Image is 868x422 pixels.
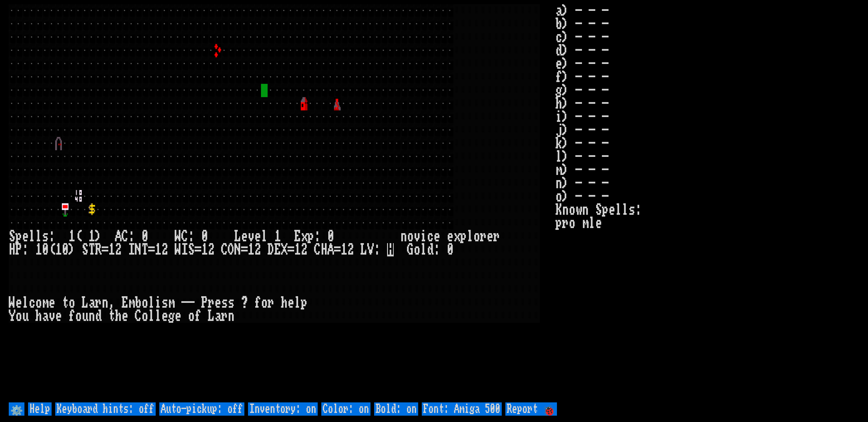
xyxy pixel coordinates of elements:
div: p [301,296,307,309]
div: v [248,230,254,243]
mark: H [387,243,394,256]
div: P [15,243,22,256]
div: = [334,243,341,256]
div: n [102,296,108,309]
div: o [141,296,148,309]
div: 0 [141,230,148,243]
div: C [122,230,128,243]
div: l [148,296,155,309]
div: a [215,309,221,323]
div: E [294,230,301,243]
div: f [195,309,201,323]
div: 0 [62,243,68,256]
div: V [367,243,374,256]
div: S [188,243,195,256]
div: f [68,309,75,323]
div: e [215,296,221,309]
div: ) [68,243,75,256]
div: 1 [294,243,301,256]
input: Report 🐞 [505,402,557,416]
div: H [9,243,15,256]
input: Keyboard hints: off [55,402,156,416]
div: e [22,230,29,243]
div: f [254,296,261,309]
div: C [221,243,228,256]
div: l [467,230,473,243]
div: = [148,243,155,256]
div: L [361,243,367,256]
div: o [75,309,82,323]
div: : [128,230,135,243]
div: Y [9,309,15,323]
div: o [35,296,42,309]
div: S [82,243,88,256]
div: r [95,296,102,309]
div: n [400,230,407,243]
div: 2 [161,243,168,256]
div: s [161,296,168,309]
div: g [168,309,175,323]
div: t [108,309,115,323]
div: R [95,243,102,256]
div: e [254,230,261,243]
div: E [122,296,128,309]
div: : [49,230,55,243]
div: s [221,296,228,309]
div: e [241,230,248,243]
div: 1 [88,230,95,243]
div: 0 [447,243,453,256]
div: P [201,296,208,309]
div: r [208,296,215,309]
input: Inventory: on [248,402,318,416]
div: l [261,230,268,243]
div: v [49,309,55,323]
div: e [49,296,55,309]
div: o [15,309,22,323]
div: r [493,230,500,243]
div: A [115,230,122,243]
div: ( [49,243,55,256]
div: l [35,230,42,243]
div: h [35,309,42,323]
div: d [427,243,434,256]
div: ) [95,230,102,243]
div: r [480,230,487,243]
div: ? [241,296,248,309]
div: I [128,243,135,256]
div: p [460,230,467,243]
div: c [29,296,35,309]
input: ⚙️ [9,402,24,416]
div: 1 [108,243,115,256]
div: : [434,243,440,256]
div: W [175,243,181,256]
div: c [427,230,434,243]
div: : [374,243,380,256]
div: 1 [341,243,347,256]
div: L [82,296,88,309]
input: Bold: on [374,402,418,416]
div: e [122,309,128,323]
div: = [195,243,201,256]
div: - [181,296,188,309]
div: n [88,309,95,323]
div: 2 [347,243,354,256]
div: e [161,309,168,323]
div: a [88,296,95,309]
div: 1 [35,243,42,256]
div: 2 [115,243,122,256]
div: 1 [248,243,254,256]
div: i [420,230,427,243]
div: u [22,309,29,323]
div: o [261,296,268,309]
div: 1 [155,243,161,256]
div: e [434,230,440,243]
div: E [274,243,281,256]
div: = [241,243,248,256]
div: v [414,230,420,243]
div: = [102,243,108,256]
div: i [155,296,161,309]
div: 1 [68,230,75,243]
div: C [314,243,321,256]
div: I [181,243,188,256]
div: N [135,243,141,256]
